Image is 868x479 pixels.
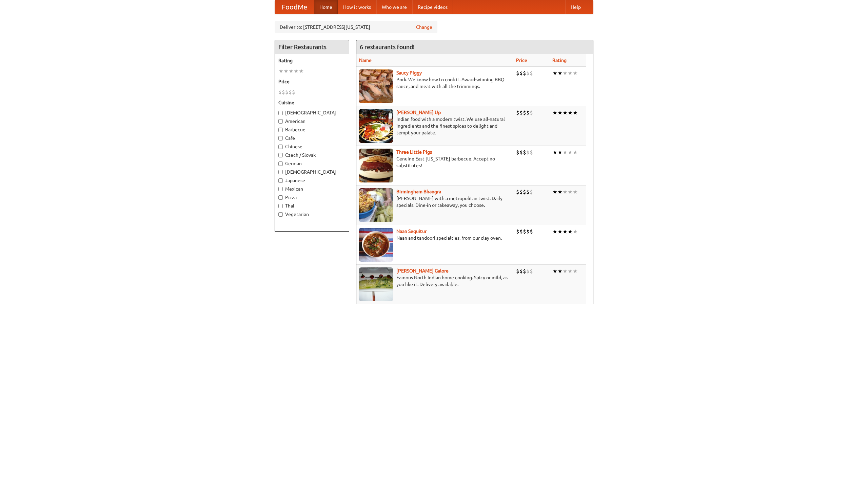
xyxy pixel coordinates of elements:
[526,188,530,196] li: $
[573,149,578,156] li: ★
[565,0,586,14] a: Help
[526,228,530,235] li: $
[552,267,557,275] li: ★
[552,188,557,196] li: ★
[412,0,453,14] a: Recipe videos
[278,186,346,192] label: Mexican
[359,69,393,103] img: saucy.jpg
[568,69,573,77] li: ★
[563,188,568,196] li: ★
[278,119,283,124] input: American
[278,194,346,201] label: Pizza
[552,228,557,235] li: ★
[516,228,519,235] li: $
[396,149,432,155] a: Three Little Pigs
[359,267,393,301] img: currygalore.jpg
[359,195,511,209] p: [PERSON_NAME] with a metropolitan twist. Daily specials. Dine-in or takeaway, you choose.
[519,228,523,235] li: $
[314,0,338,14] a: Home
[530,109,533,116] li: $
[568,109,573,116] li: ★
[568,149,573,156] li: ★
[292,88,295,96] li: $
[278,78,346,85] h5: Price
[359,109,393,143] img: curryup.jpg
[278,212,283,217] input: Vegetarian
[573,228,578,235] li: ★
[359,274,511,288] p: Famous North Indian home cooking. Spicy or mild, as you like it. Delivery available.
[359,76,511,90] p: Pork. We know how to cook it. Award-winning BBQ sauce, and meat with all the trimmings.
[278,195,283,200] input: Pizza
[557,69,563,77] li: ★
[278,67,283,75] li: ★
[519,109,523,116] li: $
[278,109,346,116] label: [DEMOGRAPHIC_DATA]
[516,69,519,77] li: $
[278,126,346,133] label: Barbecue
[563,109,568,116] li: ★
[278,169,346,175] label: [DEMOGRAPHIC_DATA]
[519,69,523,77] li: $
[563,228,568,235] li: ★
[275,40,349,54] h4: Filter Restaurants
[526,149,530,156] li: $
[278,88,282,96] li: $
[289,67,294,75] li: ★
[519,188,523,196] li: $
[278,57,346,64] h5: Rating
[552,109,557,116] li: ★
[526,267,530,275] li: $
[516,149,519,156] li: $
[557,228,563,235] li: ★
[359,188,393,222] img: bhangra.jpg
[523,188,526,196] li: $
[396,268,449,274] a: [PERSON_NAME] Galore
[278,187,283,191] input: Mexican
[278,118,346,125] label: American
[359,228,393,262] img: naansequitur.jpg
[568,267,573,275] li: ★
[530,149,533,156] li: $
[530,228,533,235] li: $
[563,267,568,275] li: ★
[526,69,530,77] li: $
[278,161,283,166] input: German
[278,204,283,208] input: Thai
[285,88,289,96] li: $
[278,143,346,150] label: Chinese
[523,69,526,77] li: $
[523,149,526,156] li: $
[278,136,283,140] input: Cafe
[516,267,519,275] li: $
[275,0,314,14] a: FoodMe
[278,135,346,141] label: Cafe
[278,152,346,158] label: Czech / Slovak
[396,228,427,234] b: Naan Sequitur
[526,109,530,116] li: $
[278,111,283,115] input: [DEMOGRAPHIC_DATA]
[338,0,376,14] a: How it works
[519,149,523,156] li: $
[530,267,533,275] li: $
[568,228,573,235] li: ★
[278,202,346,209] label: Thai
[552,149,557,156] li: ★
[278,170,283,174] input: [DEMOGRAPHIC_DATA]
[557,267,563,275] li: ★
[530,69,533,77] li: $
[573,188,578,196] li: ★
[359,149,393,182] img: littlepigs.jpg
[519,267,523,275] li: $
[359,58,372,63] a: Name
[573,109,578,116] li: ★
[396,110,441,115] a: [PERSON_NAME] Up
[396,189,441,194] a: Birmingham Bhangra
[573,267,578,275] li: ★
[552,58,567,63] a: Rating
[278,99,346,106] h5: Cuisine
[563,149,568,156] li: ★
[557,109,563,116] li: ★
